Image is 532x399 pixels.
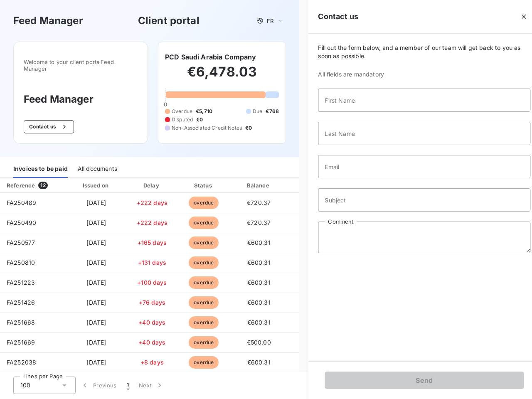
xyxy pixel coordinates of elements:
[7,199,36,206] span: FA250489
[138,339,165,346] span: +40 days
[78,160,117,178] div: All documents
[266,108,279,115] span: €768
[318,44,530,60] span: Fill out the form below, and a member of our team will get back to you as soon as possible.
[189,356,219,369] span: overdue
[13,160,68,178] div: Invoices to be paid
[247,239,271,246] span: €600.31
[7,319,35,326] span: FA251668
[68,181,125,190] div: Issued on
[165,64,279,89] h2: €6,478.03
[318,188,530,212] input: placeholder
[318,11,358,22] h5: Contact us
[122,377,134,394] button: 1
[189,217,219,229] span: overdue
[7,359,36,366] span: FA252038
[189,256,219,269] span: overdue
[318,70,530,79] span: All fields are mandatory
[189,197,219,209] span: overdue
[179,181,229,190] div: Status
[7,299,35,306] span: FA251426
[7,259,35,266] span: FA250810
[86,359,106,366] span: [DATE]
[247,219,271,226] span: €720.37
[139,299,165,306] span: +76 days
[7,219,36,226] span: FA250490
[24,92,138,107] h3: Feed Manager
[247,299,271,306] span: €600.31
[24,59,138,72] span: Welcome to your client portal Feed Manager
[318,122,530,145] input: placeholder
[86,339,106,346] span: [DATE]
[134,377,169,394] button: Next
[172,108,192,115] span: Overdue
[140,359,164,366] span: +8 days
[189,276,219,289] span: overdue
[325,372,524,389] button: Send
[189,336,219,349] span: overdue
[196,108,212,115] span: €5,710
[137,219,167,226] span: +222 days
[138,239,167,246] span: +165 days
[196,116,203,123] span: €0
[247,319,271,326] span: €600.31
[164,101,167,108] span: 0
[86,219,106,226] span: [DATE]
[86,279,106,286] span: [DATE]
[7,182,35,189] div: Reference
[138,13,199,28] h3: Client portal
[86,299,106,306] span: [DATE]
[13,13,83,28] h3: Feed Manager
[86,319,106,326] span: [DATE]
[189,316,219,329] span: overdue
[172,116,193,123] span: Disputed
[86,259,106,266] span: [DATE]
[172,124,242,132] span: Non-Associated Credit Notes
[245,124,252,132] span: €0
[138,319,165,326] span: +40 days
[20,381,30,389] span: 100
[137,199,167,206] span: +222 days
[232,181,286,190] div: Balance
[7,239,35,246] span: FA250577
[7,279,35,286] span: FA251223
[247,279,271,286] span: €600.31
[247,199,271,206] span: €720.37
[189,296,219,309] span: overdue
[24,120,74,133] button: Contact us
[267,17,273,24] span: FR
[318,155,530,178] input: placeholder
[165,52,256,62] h6: PCD Saudi Arabia Company
[247,339,271,346] span: €500.00
[38,182,47,189] span: 12
[247,259,271,266] span: €600.31
[127,381,129,389] span: 1
[7,339,35,346] span: FA251669
[189,236,219,249] span: overdue
[76,377,122,394] button: Previous
[128,181,176,190] div: Delay
[247,359,271,366] span: €600.31
[137,279,167,286] span: +100 days
[253,108,262,115] span: Due
[318,89,530,112] input: placeholder
[138,259,166,266] span: +131 days
[86,239,106,246] span: [DATE]
[289,181,331,190] div: PDF
[86,199,106,206] span: [DATE]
